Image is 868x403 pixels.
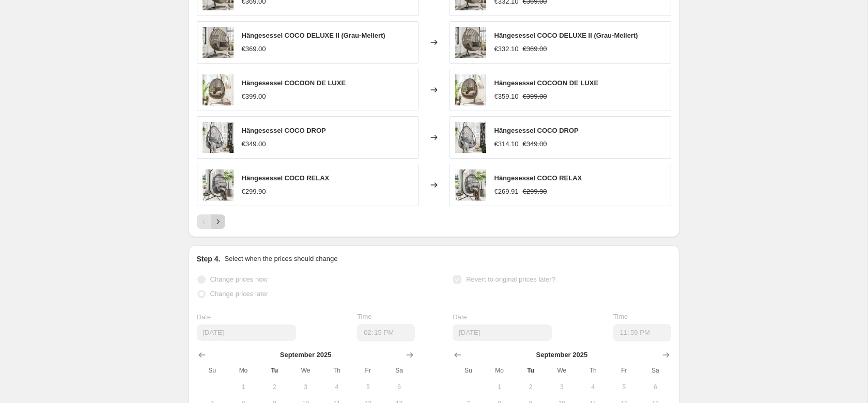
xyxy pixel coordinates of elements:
[357,324,415,342] input: 12:00
[494,79,599,87] span: Hängesessel COCOON DE LUXE
[494,174,582,182] span: Hängesessel COCO RELAX
[494,91,519,102] div: €359.10
[290,379,321,395] button: Wednesday September 3 2025
[321,379,352,395] button: Thursday September 4 2025
[494,44,519,54] div: €332.10
[242,44,266,54] div: €369.00
[455,74,486,105] img: 76367_COCOON_DE_LUXE_H_C3_A4ngesessel_beige-grau_indoor_Shopgr_C3_B6_C3_9Fe_lzmmpq_80x.jpg
[402,348,417,362] button: Show next month, October 2025
[242,79,346,87] span: Hängesessel COCOON DE LUXE
[326,383,348,391] span: 4
[523,44,547,54] strike: €369.00
[659,348,673,362] button: Show next month, October 2025
[519,366,542,375] span: Tu
[488,383,511,391] span: 1
[263,383,286,391] span: 2
[613,324,671,342] input: 12:00
[388,366,410,375] span: Sa
[228,362,259,379] th: Monday
[609,379,640,395] button: Friday September 5 2025
[197,324,296,341] input: 9/16/2025
[515,379,546,395] button: Tuesday September 2 2025
[203,122,234,153] img: 763676_COCO_DROP_H_C3_A4ngesessel_Polster_silbergrau_govd98_80x.jpg
[197,313,211,321] span: Date
[224,254,337,264] p: Select when the prices should change
[357,313,371,320] span: Time
[613,383,636,391] span: 5
[466,275,555,283] span: Revert to original prices later?
[203,27,234,58] img: 76369_COCO_DE_LUXE_II_H_C3_A4ngesessel_beige-grau_bearbeitet_touted_80x.jpg
[523,91,547,102] strike: €399.00
[294,366,317,375] span: We
[321,362,352,379] th: Thursday
[211,214,225,229] button: Next
[242,127,326,134] span: Hängesessel COCO DROP
[263,366,286,375] span: Tu
[494,139,519,149] div: €314.10
[451,348,465,362] button: Show previous month, August 2025
[232,383,255,391] span: 1
[242,174,330,182] span: Hängesessel COCO RELAX
[644,366,667,375] span: Sa
[259,362,290,379] th: Tuesday
[577,379,608,395] button: Thursday September 4 2025
[515,362,546,379] th: Tuesday
[609,362,640,379] th: Friday
[581,383,604,391] span: 4
[326,366,348,375] span: Th
[494,187,519,197] div: €269.91
[357,383,379,391] span: 5
[242,32,385,39] span: Hängesessel COCO DELUXE II (Grau-Meliert)
[259,379,290,395] button: Tuesday September 2 2025
[201,366,224,375] span: Su
[644,383,667,391] span: 6
[494,127,579,134] span: Hängesessel COCO DROP
[581,366,604,375] span: Th
[457,366,479,375] span: Su
[242,91,266,102] div: €399.00
[455,27,486,58] img: 76369_COCO_DE_LUXE_II_H_C3_A4ngesessel_beige-grau_bearbeitet_touted_80x.jpg
[383,362,414,379] th: Saturday
[577,362,608,379] th: Thursday
[197,362,228,379] th: Sunday
[228,379,259,395] button: Monday September 1 2025
[195,348,209,362] button: Show previous month, August 2025
[388,383,410,391] span: 6
[352,362,383,379] th: Friday
[203,74,234,105] img: 76367_COCOON_DE_LUXE_H_C3_A4ngesessel_beige-grau_indoor_Shopgr_C3_B6_C3_9Fe_lzmmpq_80x.jpg
[546,379,577,395] button: Wednesday September 3 2025
[210,275,268,283] span: Change prices now
[453,362,484,379] th: Sunday
[455,122,486,153] img: 763676_COCO_DROP_H_C3_A4ngesessel_Polster_silbergrau_govd98_80x.jpg
[550,366,573,375] span: We
[546,362,577,379] th: Wednesday
[453,313,467,321] span: Date
[383,379,414,395] button: Saturday September 6 2025
[203,169,234,200] img: 76364__COCO_RELAX_H_C3_A4ngesessel_anthrazit_incl._Polster_indoor_Shopgr_C3_B6_C3_9Fe_qycy9g_80x.jpg
[484,362,515,379] th: Monday
[232,366,255,375] span: Mo
[519,383,542,391] span: 2
[484,379,515,395] button: Monday September 1 2025
[357,366,379,375] span: Fr
[197,214,225,229] nav: Pagination
[613,313,628,320] span: Time
[294,383,317,391] span: 3
[197,254,221,264] h2: Step 4.
[640,362,671,379] th: Saturday
[242,139,266,149] div: €349.00
[494,32,638,39] span: Hängesessel COCO DELUXE II (Grau-Meliert)
[613,366,636,375] span: Fr
[455,169,486,200] img: 76364__COCO_RELAX_H_C3_A4ngesessel_anthrazit_incl._Polster_indoor_Shopgr_C3_B6_C3_9Fe_qycy9g_80x.jpg
[210,290,269,298] span: Change prices later
[453,324,552,341] input: 9/16/2025
[352,379,383,395] button: Friday September 5 2025
[550,383,573,391] span: 3
[242,187,266,197] div: €299.90
[488,366,511,375] span: Mo
[523,187,547,197] strike: €299.90
[290,362,321,379] th: Wednesday
[640,379,671,395] button: Saturday September 6 2025
[523,139,547,149] strike: €349.00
